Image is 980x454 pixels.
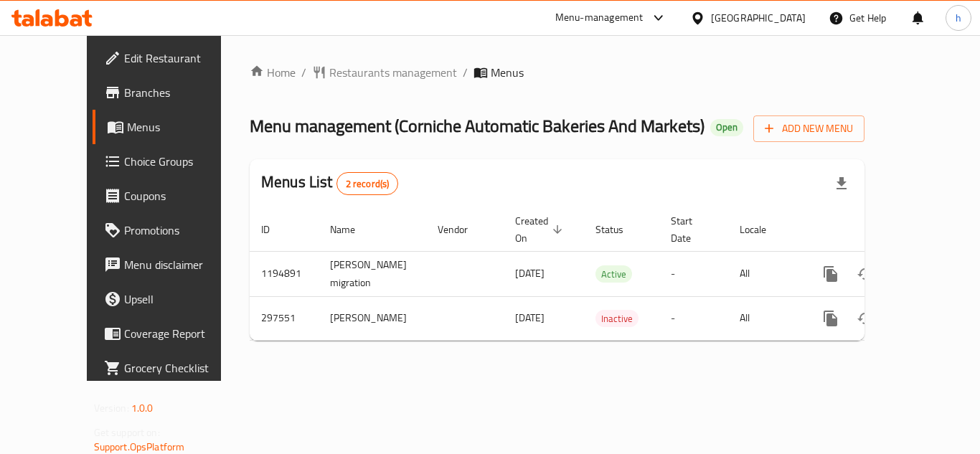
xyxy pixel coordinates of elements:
a: Home [250,64,296,81]
a: Coupons [93,179,250,213]
div: [GEOGRAPHIC_DATA] [711,10,806,26]
div: Open [710,119,743,136]
span: Choice Groups [124,153,239,170]
h2: Menus List [261,171,398,195]
div: Active [595,265,632,283]
span: Name [330,221,374,238]
a: Promotions [93,213,250,247]
span: Start Date [671,212,711,247]
div: Menu-management [555,9,644,27]
span: Menu management ( Corniche Automatic Bakeries And Markets ) [250,110,705,142]
span: [DATE] [515,308,545,327]
button: Change Status [848,301,882,336]
span: ID [261,221,288,238]
span: Branches [124,84,239,101]
a: Coverage Report [93,316,250,351]
span: Edit Restaurant [124,49,239,67]
a: Upsell [93,282,250,316]
span: Vendor [438,221,486,238]
span: Add New Menu [765,120,853,138]
td: [PERSON_NAME] [319,296,426,340]
span: Menus [491,64,524,81]
button: more [814,257,848,291]
span: 1.0.0 [131,399,154,417]
span: 2 record(s) [337,177,398,191]
td: All [728,296,802,340]
span: Version: [94,399,129,417]
span: [DATE] [515,264,545,283]
span: Promotions [124,222,239,239]
a: Grocery Checklist [93,351,250,385]
nav: breadcrumb [250,64,864,81]
span: Inactive [595,311,639,327]
span: Created On [515,212,567,247]
div: Export file [824,166,859,201]
div: Inactive [595,310,639,327]
button: more [814,301,848,336]
td: - [659,296,728,340]
li: / [301,64,306,81]
li: / [463,64,468,81]
a: Restaurants management [312,64,457,81]
span: Upsell [124,290,239,308]
td: [PERSON_NAME] migration [319,251,426,296]
button: Change Status [848,257,882,291]
td: - [659,251,728,296]
span: Coupons [124,187,239,204]
span: Active [595,266,632,283]
span: Get support on: [94,423,160,442]
table: enhanced table [250,208,963,341]
span: Menus [127,118,239,136]
td: 1194891 [250,251,319,296]
span: Open [710,121,743,133]
button: Add New Menu [753,115,864,142]
a: Branches [93,75,250,110]
span: Coverage Report [124,325,239,342]
div: Total records count [336,172,399,195]
td: 297551 [250,296,319,340]
a: Menus [93,110,250,144]
td: All [728,251,802,296]
span: h [956,10,961,26]
a: Choice Groups [93,144,250,179]
span: Locale [740,221,785,238]
span: Restaurants management [329,64,457,81]
span: Menu disclaimer [124,256,239,273]
th: Actions [802,208,963,252]
span: Grocery Checklist [124,359,239,377]
span: Status [595,221,642,238]
a: Menu disclaimer [93,247,250,282]
a: Edit Restaurant [93,41,250,75]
